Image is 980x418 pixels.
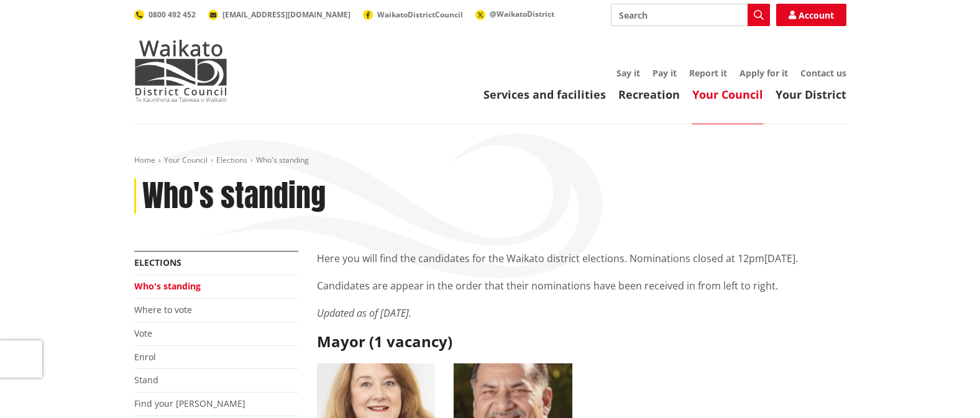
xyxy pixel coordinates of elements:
a: Services and facilities [483,87,606,102]
a: Pay it [653,67,677,79]
span: WaikatoDistrictCouncil [377,9,463,20]
a: Contact us [800,67,846,79]
span: Who's standing [256,155,309,165]
a: Your Council [692,87,763,102]
a: Elections [216,155,247,165]
img: Waikato District Council - Te Kaunihera aa Takiwaa o Waikato [134,40,227,102]
a: @WaikatoDistrict [475,9,554,19]
strong: Mayor (1 vacancy) [317,331,452,352]
a: Recreation [618,87,680,102]
a: Find your [PERSON_NAME] [134,398,245,409]
a: Enrol [134,351,156,363]
a: Vote [134,327,152,339]
h1: Who's standing [142,178,326,214]
span: @WaikatoDistrict [490,9,554,19]
em: Updated as of [DATE]. [317,306,411,320]
a: Home [134,155,155,165]
p: Candidates are appear in the order that their nominations have been received in from left to right. [317,278,846,293]
a: Where to vote [134,304,192,316]
a: Apply for it [740,67,788,79]
a: Your Council [164,155,208,165]
a: Your District [776,87,846,102]
span: [EMAIL_ADDRESS][DOMAIN_NAME] [222,9,350,20]
nav: breadcrumb [134,155,846,166]
p: Here you will find the candidates for the Waikato district elections. Nominations closed at 12pm[... [317,251,846,266]
a: Report it [689,67,727,79]
a: Say it [616,67,640,79]
a: Stand [134,374,158,386]
span: 0800 492 452 [149,9,196,20]
a: Account [776,4,846,26]
a: WaikatoDistrictCouncil [363,9,463,20]
a: 0800 492 452 [134,9,196,20]
a: Elections [134,257,181,268]
a: [EMAIL_ADDRESS][DOMAIN_NAME] [208,9,350,20]
input: Search input [611,4,770,26]
a: Who's standing [134,280,201,292]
